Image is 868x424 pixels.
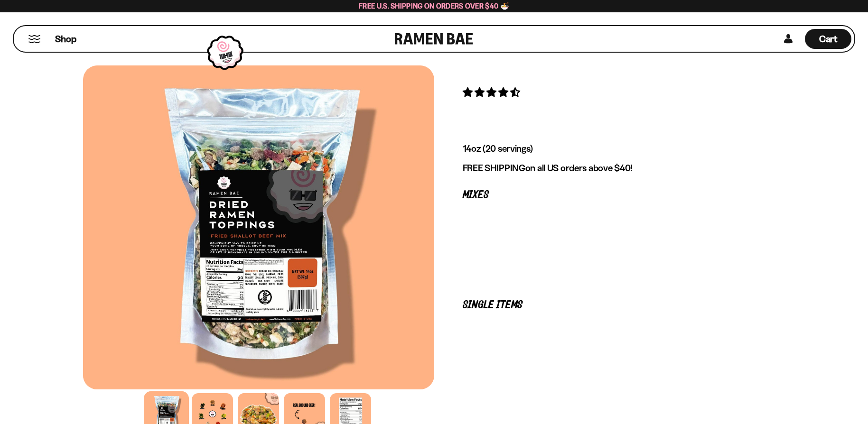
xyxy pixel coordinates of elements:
[463,86,522,98] span: 4.62 stars
[359,1,509,10] span: Free U.S. Shipping on Orders over $40 🍜
[819,33,838,45] span: Cart
[463,301,757,310] p: Single Items
[463,162,757,174] p: on all US orders above $40!
[55,29,76,49] a: Shop
[463,191,757,200] p: Mixes
[28,35,41,43] button: Mobile Menu Trigger
[805,26,851,52] a: Cart
[55,33,76,46] span: Shop
[463,162,525,174] strong: FREE SHIPPING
